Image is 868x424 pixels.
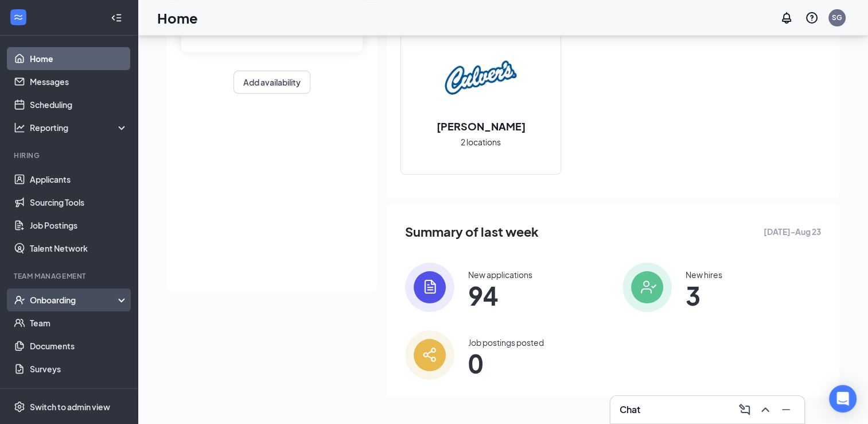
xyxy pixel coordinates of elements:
[30,401,110,413] div: Switch to admin view
[13,11,24,23] svg: WorkstreamLogo
[461,136,501,148] span: 2 locations
[233,71,310,94] button: Add availability
[157,8,198,28] h1: Home
[111,12,122,24] svg: Collapse
[30,311,128,334] a: Team
[758,403,772,417] svg: ChevronUp
[30,191,128,214] a: Sourcing Tools
[425,119,537,133] h2: [PERSON_NAME]
[686,269,722,280] div: New hires
[686,285,722,306] span: 3
[738,403,752,417] svg: ComposeMessage
[30,237,128,260] a: Talent Network
[14,122,25,133] svg: Analysis
[620,403,640,416] h3: Chat
[468,353,544,373] span: 0
[30,357,128,380] a: Surveys
[30,334,128,357] a: Documents
[622,263,672,312] img: icon
[829,385,857,413] div: Open Intercom Messenger
[30,93,128,116] a: Scheduling
[405,263,454,312] img: icon
[780,11,793,25] svg: Notifications
[30,122,129,133] div: Reporting
[405,222,539,242] span: Summary of last week
[30,214,128,237] a: Job Postings
[14,271,126,281] div: Team Management
[735,400,754,419] button: ComposeMessage
[777,400,795,419] button: Minimize
[468,337,544,348] div: Job postings posted
[405,330,454,380] img: icon
[832,13,842,22] div: SG
[468,269,532,280] div: New applications
[756,400,774,419] button: ChevronUp
[30,294,118,306] div: Onboarding
[30,70,128,93] a: Messages
[30,168,128,191] a: Applicants
[779,403,793,417] svg: Minimize
[14,401,25,413] svg: Settings
[468,285,532,306] span: 94
[805,11,819,25] svg: QuestionInfo
[30,47,128,70] a: Home
[14,151,126,160] div: Hiring
[14,294,25,306] svg: UserCheck
[764,225,821,238] span: [DATE] - Aug 23
[444,41,517,114] img: Culver's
